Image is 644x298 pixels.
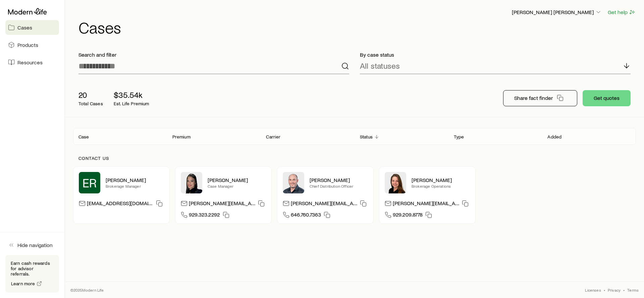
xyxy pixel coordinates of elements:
[583,90,631,106] button: Get quotes
[181,172,202,193] img: Elana Hasten
[172,134,191,139] p: Premium
[266,134,280,139] p: Carrier
[393,200,459,209] p: [PERSON_NAME][EMAIL_ADDRESS][DOMAIN_NAME]
[11,281,35,286] span: Learn more
[17,42,38,48] span: Products
[5,255,59,293] div: Earn cash rewards for advisor referrals.Learn more
[385,172,406,193] img: Ellen Wall
[17,59,43,66] span: Resources
[78,90,103,100] p: 20
[5,238,59,252] button: Hide navigation
[360,51,631,58] p: By case status
[87,200,153,209] p: [EMAIL_ADDRESS][DOMAIN_NAME]
[78,51,349,58] p: Search and filter
[17,242,53,248] span: Hide navigation
[608,287,621,293] a: Privacy
[106,177,164,183] p: [PERSON_NAME]
[208,177,266,183] p: [PERSON_NAME]
[412,177,470,183] p: [PERSON_NAME]
[291,200,357,209] p: [PERSON_NAME][EMAIL_ADDRESS][DOMAIN_NAME]
[78,156,631,161] p: Contact us
[114,90,149,100] p: $35.54k
[503,90,577,106] button: Share fact finder
[106,183,164,189] p: Brokerage Manager
[5,20,59,35] a: Cases
[83,176,97,189] span: ER
[627,287,639,293] a: Terms
[17,24,32,31] span: Cases
[310,177,368,183] p: [PERSON_NAME]
[454,134,464,139] p: Type
[189,200,255,209] p: [PERSON_NAME][EMAIL_ADDRESS][DOMAIN_NAME]
[512,8,602,16] button: [PERSON_NAME] [PERSON_NAME]
[189,211,220,220] span: 929.323.2292
[5,55,59,70] a: Resources
[78,134,89,139] p: Case
[604,287,605,293] span: •
[393,211,423,220] span: 929.209.8778
[78,19,636,35] h1: Cases
[585,287,601,293] a: Licenses
[70,287,104,293] p: © 2025 Modern Life
[360,61,400,70] p: All statuses
[514,95,553,101] p: Share fact finder
[78,101,103,106] p: Total Cases
[360,134,373,139] p: Status
[512,9,602,15] p: [PERSON_NAME] [PERSON_NAME]
[547,134,561,139] p: Added
[291,211,321,220] span: 646.760.7363
[73,128,636,145] div: Client cases
[283,172,304,193] img: Dan Pierson
[114,101,149,106] p: Est. Life Premium
[5,38,59,52] a: Products
[310,183,368,189] p: Chief Distribution Officer
[11,260,54,277] p: Earn cash rewards for advisor referrals.
[412,183,470,189] p: Brokerage Operations
[208,183,266,189] p: Case Manager
[623,287,625,293] span: •
[607,8,636,16] button: Get help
